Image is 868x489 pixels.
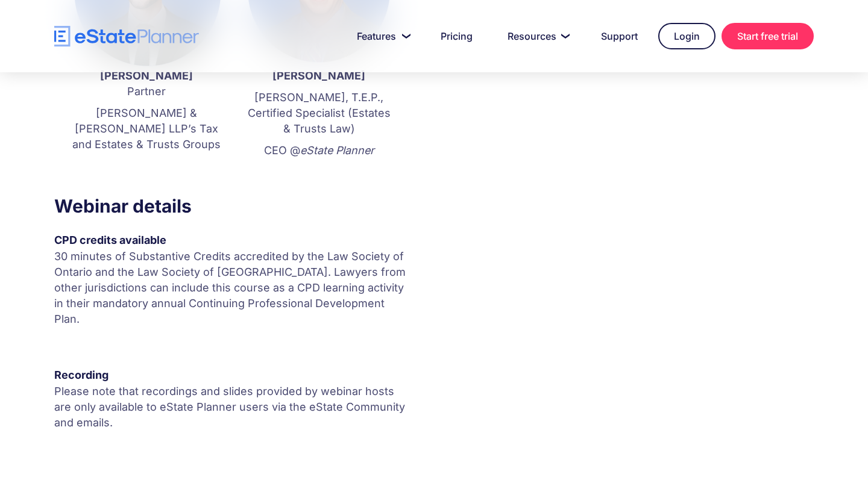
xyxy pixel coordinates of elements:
p: ‍ [54,333,411,349]
p: Please note that recordings and slides provided by webinar hosts are only available to eState Pla... [54,384,411,431]
strong: [PERSON_NAME] [100,69,193,82]
a: Support [587,24,652,48]
a: Start free trial [722,23,814,49]
a: home [54,26,199,47]
a: Resources [493,24,580,48]
p: 30 minutes of Substantive Credits accredited by the Law Society of Ontario and the Law Society of... [54,249,411,327]
p: CEO @ [245,143,393,158]
h3: Webinar details [54,192,411,220]
span: Phone number [178,50,236,60]
em: eState Planner [300,144,374,157]
div: Recording [54,367,411,384]
a: Pricing [426,24,487,48]
span: Number of [PERSON_NAME] per month [178,99,335,110]
span: Last Name [178,1,222,11]
a: Login [658,23,715,49]
p: [PERSON_NAME], T.E.P., Certified Specialist (Estates & Trusts Law) [245,90,393,137]
p: Partner [72,68,221,99]
a: Features [342,24,420,48]
strong: CPD credits available [54,234,166,246]
strong: [PERSON_NAME] [272,69,365,82]
p: ‍ [245,164,393,180]
p: ‍ [54,437,411,452]
p: [PERSON_NAME] & [PERSON_NAME] LLP’s Tax and Estates & Trusts Groups [72,105,221,152]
